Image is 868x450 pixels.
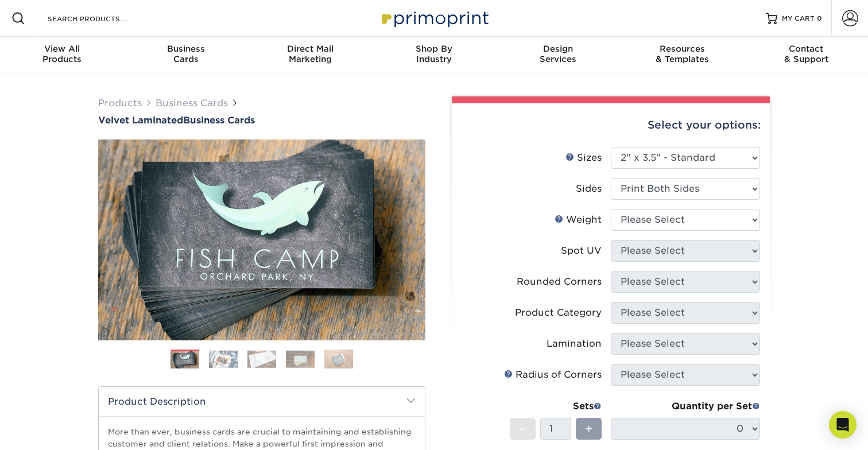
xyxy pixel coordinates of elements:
div: Quantity per Set [611,399,760,413]
div: Product Category [515,306,602,320]
img: Velvet Laminated 01 [98,76,425,404]
div: Radius of Corners [504,368,602,382]
span: + [585,420,592,437]
div: Open Intercom Messenger [829,411,857,439]
span: - [520,420,525,437]
h1: Business Cards [98,115,425,126]
div: Cards [124,44,248,64]
a: BusinessCards [124,37,248,73]
div: Marketing [248,44,372,64]
div: Lamination [547,337,602,351]
div: Weight [555,213,602,227]
a: Business Cards [156,98,228,108]
span: MY CART [782,14,815,24]
span: Design [496,44,620,54]
div: Select your options: [461,103,761,147]
div: Sets [510,399,602,413]
div: Rounded Corners [517,275,602,289]
img: Primoprint [377,6,491,30]
img: Business Cards 02 [209,350,238,368]
div: Sides [576,182,602,196]
img: Business Cards 05 [324,349,353,369]
div: Sizes [565,151,602,165]
div: Services [496,44,620,64]
span: Direct Mail [248,44,372,54]
a: Velvet LaminatedBusiness Cards [98,115,425,126]
span: Velvet Laminated [98,115,183,126]
a: Products [98,98,142,108]
a: Direct MailMarketing [248,37,372,73]
img: Business Cards 04 [286,350,315,368]
img: Business Cards 03 [247,350,276,368]
a: DesignServices [496,37,620,73]
span: Resources [620,44,744,54]
div: Industry [372,44,496,64]
span: Business [124,44,248,54]
span: 0 [817,14,822,22]
div: Spot UV [561,244,602,258]
span: Contact [744,44,868,54]
input: SEARCH PRODUCTS..... [46,11,158,25]
a: Contact& Support [744,37,868,73]
div: & Support [744,44,868,64]
h2: Product Description [99,387,425,416]
div: & Templates [620,44,744,64]
a: Shop ByIndustry [372,37,496,73]
img: Business Cards 01 [170,346,199,374]
a: Resources& Templates [620,37,744,73]
span: Shop By [372,44,496,54]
